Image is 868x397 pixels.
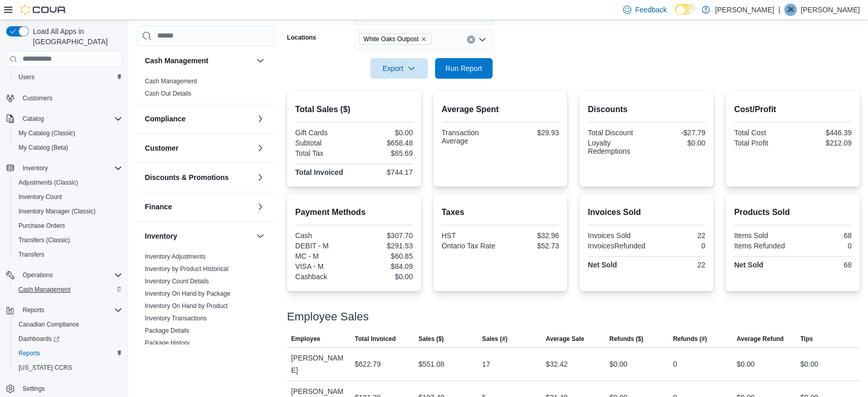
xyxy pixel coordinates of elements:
div: Items Refunded [734,242,790,250]
span: Average Sale [545,335,584,343]
span: Users [14,71,122,83]
span: Transfers (Classic) [14,234,122,246]
a: Inventory Adjustments [145,253,205,260]
span: Tips [800,335,813,343]
div: $658.48 [356,139,412,147]
div: 68 [795,261,852,269]
button: Inventory Manager (Classic) [10,204,126,219]
span: Catalog [23,115,44,123]
button: My Catalog (Classic) [10,126,126,140]
button: Operations [18,269,57,281]
span: Cash Management [18,285,70,294]
button: Cash Management [254,55,267,67]
span: Purchase Orders [18,222,65,230]
div: Cash Management [137,75,275,104]
div: Ontario Tax Rate [442,242,498,250]
button: Compliance [145,114,252,124]
a: Transfers (Classic) [14,234,74,246]
div: MC - M [295,252,352,260]
div: Total Profit [734,139,790,147]
button: Customers [2,91,126,105]
button: My Catalog (Beta) [10,140,126,155]
button: Transfers (Classic) [10,233,126,247]
button: Customer [254,142,267,154]
span: Package History [145,339,190,347]
div: VISA - M [295,262,352,270]
button: Inventory [18,162,52,174]
a: Canadian Compliance [14,318,83,331]
span: Operations [18,269,122,281]
button: Cash Management [145,56,252,66]
span: Settings [18,382,122,395]
div: Total Cost [734,129,790,137]
span: Adjustments (Classic) [18,178,78,187]
div: $84.09 [356,262,412,270]
span: JK [787,4,794,16]
span: Refunds (#) [673,335,707,343]
span: Inventory Count [14,191,122,203]
button: Inventory [254,230,267,242]
h2: Discounts [588,103,705,116]
p: | [778,4,780,16]
a: Settings [18,383,49,395]
a: Inventory by Product Historical [145,265,229,273]
span: Canadian Compliance [18,320,79,329]
strong: Net Sold [734,261,763,269]
a: Package Details [145,327,190,334]
img: Cova [21,5,67,15]
button: Customer [145,143,252,153]
span: Dashboards [14,333,122,345]
span: My Catalog (Beta) [18,143,68,152]
div: Items Sold [734,231,790,240]
span: Average Refund [737,335,784,343]
span: Sales ($) [419,335,444,343]
div: Loyalty Redemptions [588,139,644,155]
p: [PERSON_NAME] [715,4,774,16]
h3: Cash Management [145,56,209,66]
a: Inventory Count [14,191,66,203]
button: [US_STATE] CCRS [10,360,126,375]
div: Gift Cards [295,129,352,137]
button: Clear input [467,35,475,44]
h3: Discounts & Promotions [145,172,229,183]
div: $52.73 [502,242,559,250]
span: Customers [18,92,122,104]
span: Sales (#) [482,335,507,343]
h2: Payment Methods [295,206,413,219]
div: 0 [649,242,705,250]
button: Settings [2,381,126,396]
span: Export [376,58,422,79]
a: My Catalog (Beta) [14,141,72,154]
h3: Customer [145,143,178,153]
div: Cash [295,231,352,240]
span: Transfers [18,250,44,259]
span: Load All Apps in [GEOGRAPHIC_DATA] [29,26,122,47]
span: Inventory Adjustments [145,252,205,261]
a: Adjustments (Classic) [14,176,82,189]
div: -$27.79 [649,129,705,137]
span: Inventory by Product Historical [145,265,229,273]
div: [PERSON_NAME] [287,348,351,381]
span: Canadian Compliance [14,318,122,331]
span: Reports [14,347,122,359]
h2: Invoices Sold [588,206,705,219]
div: 22 [649,231,705,240]
div: Cashback [295,273,352,281]
button: Adjustments (Classic) [10,175,126,190]
div: $85.69 [356,149,412,157]
div: DEBIT - M [295,242,352,250]
span: Run Report [445,63,482,74]
a: [US_STATE] CCRS [14,362,76,374]
button: Operations [2,268,126,282]
span: Inventory [18,162,122,174]
div: HST [442,231,498,240]
a: Inventory On Hand by Product [145,302,228,310]
span: Cash Management [14,283,122,296]
span: Inventory On Hand by Package [145,290,231,298]
span: Inventory Transactions [145,314,207,322]
div: 22 [649,261,705,269]
span: Reports [23,306,44,314]
a: Inventory Transactions [145,315,207,322]
a: Reports [14,347,44,359]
